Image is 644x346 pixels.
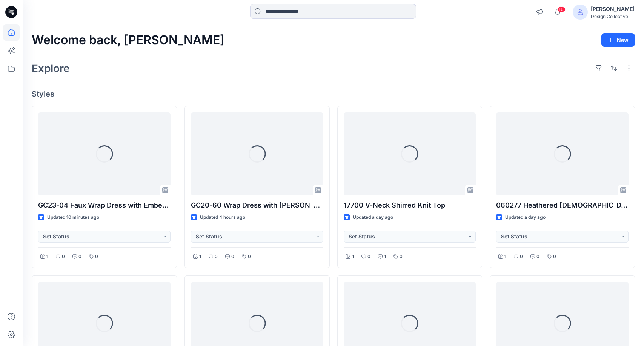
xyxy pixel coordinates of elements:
[591,5,635,14] div: [PERSON_NAME]
[352,253,354,261] p: 1
[95,253,98,261] p: 0
[46,253,48,261] p: 1
[553,253,556,261] p: 0
[32,89,635,98] h4: Styles
[191,200,323,211] p: GC20-60 Wrap Dress with [PERSON_NAME]
[384,253,386,261] p: 1
[504,253,506,261] p: 1
[505,214,546,221] p: Updated a day ago
[557,6,566,12] span: 16
[32,62,70,74] h2: Explore
[353,214,393,221] p: Updated a day ago
[496,200,629,211] p: 060277 Heathered [DEMOGRAPHIC_DATA] Sport Polo
[248,253,251,261] p: 0
[536,253,539,261] p: 0
[78,253,81,261] p: 0
[199,253,201,261] p: 1
[601,33,635,47] button: New
[344,200,476,211] p: 17700 V-Neck Shirred Knit Top
[400,253,403,261] p: 0
[215,253,218,261] p: 0
[577,9,583,15] svg: avatar
[38,200,171,211] p: GC23-04 Faux Wrap Dress with Embellishment
[367,253,370,261] p: 0
[62,253,65,261] p: 0
[200,214,245,221] p: Updated 4 hours ago
[231,253,234,261] p: 0
[520,253,523,261] p: 0
[32,33,224,47] h2: Welcome back, [PERSON_NAME]
[591,14,635,19] div: Design Collective
[47,214,99,221] p: Updated 10 minutes ago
